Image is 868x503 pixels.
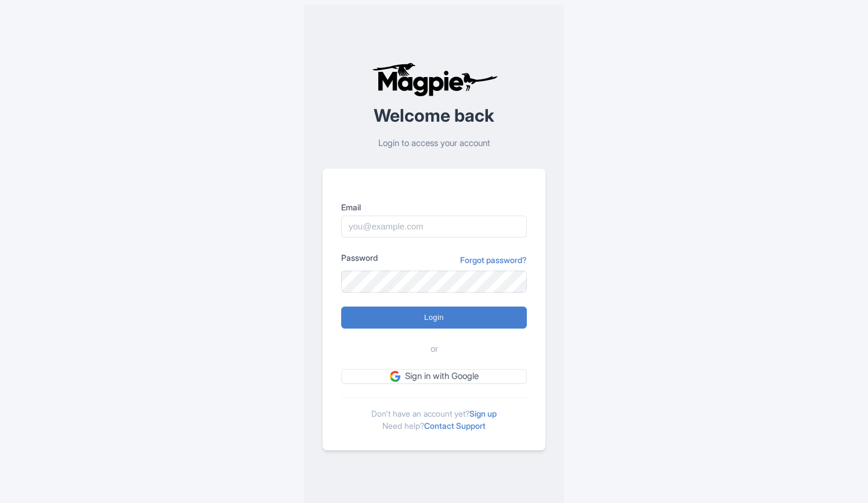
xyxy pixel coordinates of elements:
[369,62,500,97] img: logo-ab69f6fb50320c5b225c76a69d11143b.png
[323,106,545,125] h2: Welcome back
[341,216,527,238] input: you@example.com
[341,398,527,432] div: Don't have an account yet? Need help?
[341,369,527,384] a: Sign in with Google
[341,251,378,264] label: Password
[469,409,497,418] a: Sign up
[460,254,527,266] a: Forgot password?
[341,201,527,213] label: Email
[431,342,438,356] span: or
[341,307,527,329] input: Login
[390,371,400,381] img: google.svg
[424,421,486,431] a: Contact Support
[323,137,545,150] p: Login to access your account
